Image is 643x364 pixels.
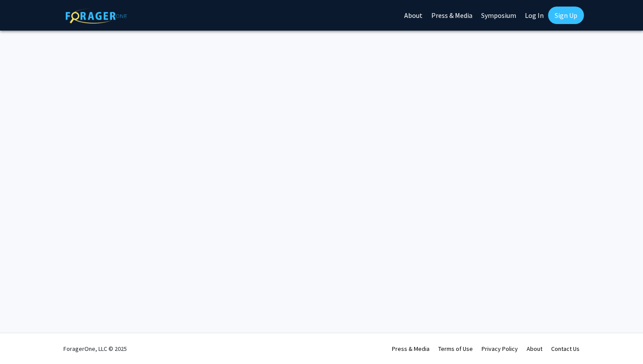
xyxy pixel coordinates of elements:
a: Terms of Use [438,345,473,353]
a: Press & Media [392,345,430,353]
a: Contact Us [551,345,580,353]
img: ForagerOne Logo [66,8,127,24]
a: Privacy Policy [482,345,518,353]
a: About [527,345,542,353]
a: Sign Up [548,7,584,24]
div: ForagerOne, LLC © 2025 [63,333,127,364]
